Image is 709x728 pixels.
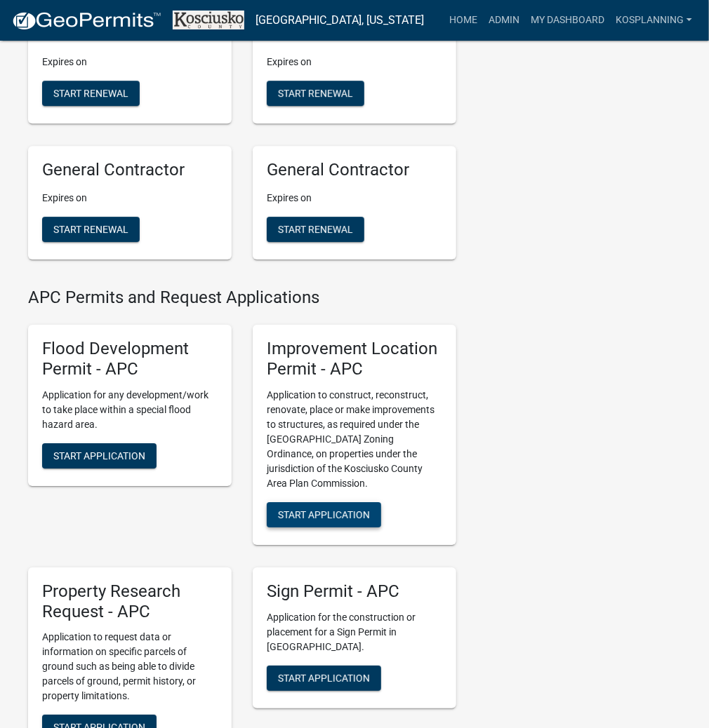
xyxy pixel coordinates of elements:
[278,224,353,235] span: Start Renewal
[42,81,140,106] button: Start Renewal
[42,191,218,205] p: Expires on
[267,581,442,602] h5: Sign Permit - APC
[278,87,353,98] span: Start Renewal
[278,672,370,683] span: Start Application
[42,443,157,469] button: Start Application
[53,87,128,98] span: Start Renewal
[267,502,381,527] button: Start Application
[278,508,370,520] span: Start Application
[42,339,218,379] h5: Flood Development Permit - APC
[267,55,442,69] p: Expires on
[444,7,483,34] a: Home
[42,388,218,432] p: Application for any development/work to take place within a special flood hazard area.
[53,450,145,461] span: Start Application
[42,160,218,180] h5: General Contractor
[53,224,128,235] span: Start Renewal
[256,8,424,32] a: [GEOGRAPHIC_DATA], [US_STATE]
[267,388,442,491] p: Application to construct, reconstruct, renovate, place or make improvements to structures, as req...
[267,191,442,205] p: Expires on
[267,666,381,691] button: Start Application
[173,11,244,29] img: Kosciusko County, Indiana
[28,288,456,308] h4: APC Permits and Request Applications
[267,217,364,242] button: Start Renewal
[610,7,698,34] a: kosplanning
[267,610,442,654] p: Application for the construction or placement for a Sign Permit in [GEOGRAPHIC_DATA].
[483,7,525,34] a: Admin
[42,217,140,242] button: Start Renewal
[525,7,610,34] a: My Dashboard
[42,630,218,703] p: Application to request data or information on specific parcels of ground such as being able to di...
[42,581,218,622] h5: Property Research Request - APC
[267,81,364,106] button: Start Renewal
[42,55,218,69] p: Expires on
[267,160,442,180] h5: General Contractor
[267,339,442,379] h5: Improvement Location Permit - APC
